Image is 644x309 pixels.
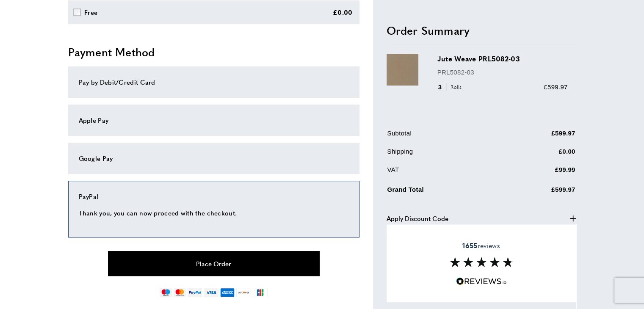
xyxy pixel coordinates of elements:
[501,128,575,145] td: £599.97
[544,83,567,91] span: £599.97
[79,191,349,201] div: PayPal
[437,82,465,92] div: 3
[387,165,501,181] td: VAT
[68,44,359,60] h2: Payment Method
[501,183,575,201] td: £599.97
[462,240,477,250] strong: 1655
[79,153,349,163] div: Google Pay
[462,241,500,250] span: reviews
[387,54,418,86] img: Jute Weave PRL5082-03
[236,288,251,297] img: discover
[204,288,218,297] img: visa
[108,251,320,276] button: Place Order
[160,288,172,297] img: maestro
[437,54,568,64] h3: Jute Weave PRL5082-03
[387,146,501,163] td: Shipping
[174,288,186,297] img: mastercard
[387,213,448,223] span: Apply Discount Code
[220,288,235,297] img: american-express
[387,128,501,145] td: Subtotal
[79,208,349,218] p: Thank you, you can now proceed with the checkout.
[79,115,349,125] div: Apple Pay
[501,165,575,181] td: £99.99
[501,146,575,163] td: £0.00
[387,23,576,38] h2: Order Summary
[450,257,513,267] img: Reviews section
[79,77,349,87] div: Pay by Debit/Credit Card
[387,183,501,201] td: Grand Total
[188,288,202,297] img: paypal
[333,7,353,17] div: £0.00
[437,67,568,77] p: PRL5082-03
[456,277,507,285] img: Reviews.io 5 stars
[446,83,464,91] span: Rolls
[253,288,268,297] img: jcb
[84,7,97,17] div: Free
